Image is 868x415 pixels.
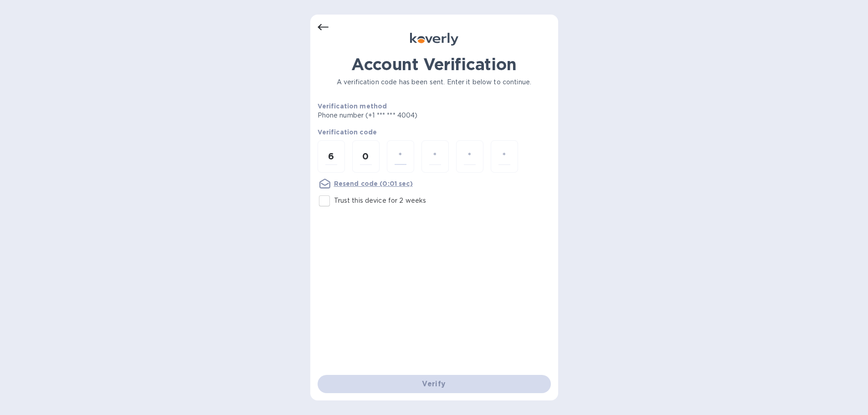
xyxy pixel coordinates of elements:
p: Trust this device for 2 weeks [334,196,426,205]
b: Verification method [318,102,387,110]
p: Phone number (+1 *** *** 4004) [318,111,488,120]
u: Resend code (0:01 sec) [334,180,413,187]
p: A verification code has been sent. Enter it below to continue. [318,77,551,87]
p: Verification code [318,128,551,137]
h1: Account Verification [318,55,551,74]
